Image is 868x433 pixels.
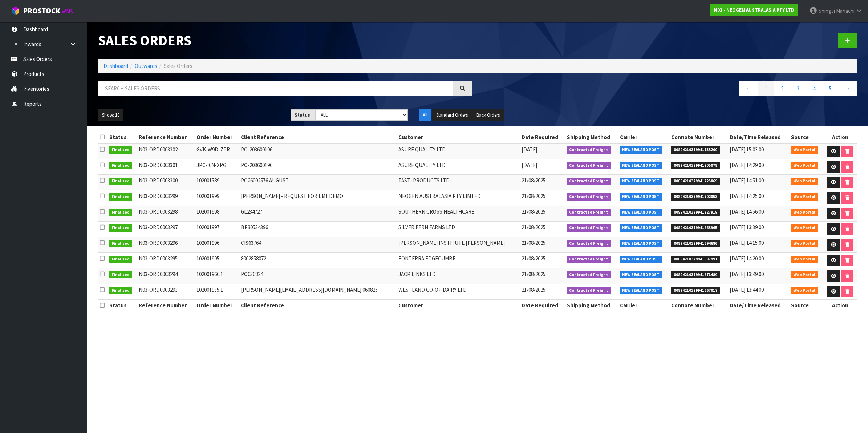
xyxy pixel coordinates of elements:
td: 8002858072 [239,253,397,268]
a: → [838,81,857,96]
span: Finalised [109,271,132,279]
span: NEW ZEALAND POST [620,256,662,263]
th: Connote Number [669,131,728,143]
th: Client Reference [239,299,397,311]
th: Source [789,131,823,143]
span: [DATE] [522,162,537,169]
td: CIS63764 [239,237,397,253]
span: 00894210379941667017 [671,287,720,294]
a: 5 [822,81,838,96]
td: N03-ORD0003295 [137,253,195,268]
span: [DATE] 14:20:00 [730,255,764,262]
span: Web Portal [791,240,818,247]
span: Mahachi [836,7,855,14]
th: Date Required [520,131,565,143]
td: GL234727 [239,206,397,222]
th: Customer [397,131,520,143]
span: [DATE] 14:25:00 [730,193,764,199]
a: 4 [806,81,822,96]
td: [PERSON_NAME] INSTITUTE [PERSON_NAME] [397,237,520,253]
span: Finalised [109,256,132,263]
small: WMS [62,8,73,15]
span: Shingai [819,7,835,14]
span: 00894210379941727919 [671,209,720,216]
img: cube-alt.png [11,6,20,15]
span: 21/08/2025 [522,193,545,199]
th: Shipping Method [565,299,618,311]
th: Reference Number [137,299,195,311]
th: Customer [397,299,520,311]
span: NEW ZEALAND POST [620,162,662,169]
span: NEW ZEALAND POST [620,224,662,232]
td: 102001999 [195,190,239,206]
span: [DATE] 14:29:00 [730,162,764,169]
span: NEW ZEALAND POST [620,240,662,247]
td: 102001997 [195,222,239,237]
th: Date Required [520,299,565,311]
td: 102001998 [195,206,239,222]
th: Reference Number [137,131,195,143]
span: Contracted Freight [567,240,611,247]
span: 00894210379941663965 [671,224,720,232]
span: NEW ZEALAND POST [620,287,662,294]
span: Finalised [109,209,132,216]
button: Show: 10 [98,109,123,121]
span: ProStock [23,6,60,16]
span: Web Portal [791,162,818,169]
a: 2 [774,81,790,96]
input: Search sales orders [98,81,453,96]
th: Carrier [618,131,670,143]
nav: Page navigation [483,81,857,98]
td: PO036824 [239,268,397,284]
span: Contracted Freight [567,256,611,263]
th: Connote Number [669,299,728,311]
strong: N03 - NEOGEN AUSTRALASIA PTY LTD [714,7,794,13]
span: [DATE] 14:56:00 [730,208,764,215]
td: N03-ORD0003293 [137,284,195,299]
span: Web Portal [791,209,818,216]
span: NEW ZEALAND POST [620,146,662,154]
td: 102001935.1 [195,284,239,299]
td: [PERSON_NAME] - REQUEST FOR LM1 DEMO [239,190,397,206]
a: Outwards [135,62,157,69]
span: Web Portal [791,146,818,154]
th: Action [823,299,857,311]
span: Finalised [109,178,132,185]
span: Finalised [109,224,132,232]
td: N03-ORD0003297 [137,222,195,237]
button: Standard Orders [432,109,472,121]
td: PO-203600196 [239,159,397,175]
span: [DATE] 13:49:00 [730,271,764,278]
span: Contracted Freight [567,146,611,154]
td: 102001589 [195,175,239,190]
span: Web Portal [791,224,818,232]
td: ASURE QUALITY LTD [397,143,520,159]
th: Status [108,131,137,143]
button: All [419,109,431,121]
th: Order Number [195,299,239,311]
td: N03-ORD0003294 [137,268,195,284]
span: 00894210379941671489 [671,271,720,279]
span: Contracted Freight [567,193,611,201]
span: 21/08/2025 [522,239,545,246]
span: Web Portal [791,271,818,279]
span: NEW ZEALAND POST [620,178,662,185]
a: 3 [790,81,806,96]
span: [DATE] 13:44:00 [730,286,764,293]
span: Finalised [109,193,132,201]
span: 21/08/2025 [522,224,545,231]
span: [DATE] 13:39:00 [730,224,764,231]
th: Date/Time Released [728,299,789,311]
span: Contracted Freight [567,271,611,279]
a: 1 [758,81,774,96]
span: 00894210379941725069 [671,178,720,185]
td: SILVER FERN FARMS LTD [397,222,520,237]
td: PO-203600196 [239,143,397,159]
span: NEW ZEALAND POST [620,271,662,279]
td: SOUTHERN CROSS HEALTHCARE [397,206,520,222]
span: Finalised [109,240,132,247]
span: 21/08/2025 [522,208,545,215]
td: GVK-W9D-ZPR [195,143,239,159]
span: Web Portal [791,193,818,201]
span: Contracted Freight [567,287,611,294]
